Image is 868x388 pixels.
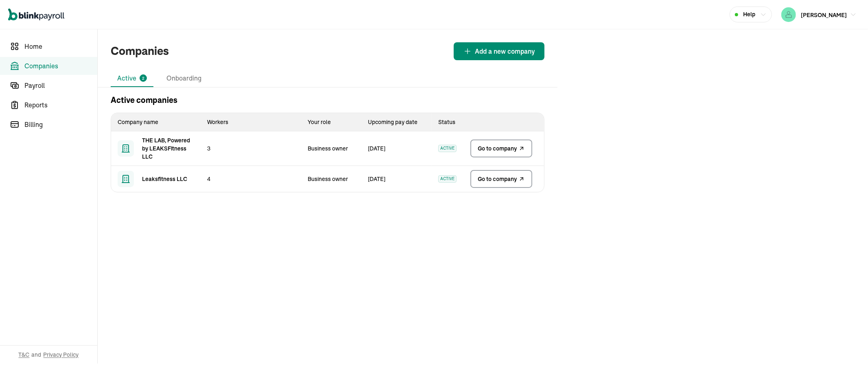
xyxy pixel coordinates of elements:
li: Onboarding [160,70,208,87]
td: [DATE] [361,166,432,192]
button: Help [730,7,772,22]
th: Status [432,113,467,131]
span: [PERSON_NAME] [801,11,847,19]
th: Workers [201,113,302,131]
th: Company name [111,113,201,131]
h1: Companies [111,43,169,60]
span: ACTIVE [438,175,457,183]
th: Your role [302,113,361,131]
td: 4 [201,166,302,192]
a: Go to company [470,140,532,157]
span: Privacy Policy [44,351,79,359]
li: Active [111,70,153,87]
h2: Active companies [111,94,177,106]
span: Reports [24,100,97,110]
span: Go to company [478,144,517,153]
span: Home [24,41,97,51]
span: Add a new company [475,46,535,56]
span: Payroll [24,81,97,90]
button: Add a new company [454,42,544,60]
span: Help [743,10,755,19]
span: Billing [24,120,97,129]
span: 2 [142,75,144,81]
span: T&C [19,351,30,359]
span: Leaksfitness LLC [142,175,187,183]
nav: Global [8,3,64,26]
a: Go to company [470,170,532,188]
span: ACTIVE [438,145,457,152]
span: Go to company [478,175,517,183]
button: [PERSON_NAME] [778,6,860,24]
iframe: Chat Widget [733,300,868,388]
span: and [32,351,42,359]
span: Companies [24,61,97,71]
td: Business owner [302,166,361,192]
span: THE LAB, Powered by LEAKSFitness LLC [142,136,194,161]
td: [DATE] [361,131,432,166]
td: 3 [201,131,302,166]
td: Business owner [302,131,361,166]
th: Upcoming pay date [361,113,432,131]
